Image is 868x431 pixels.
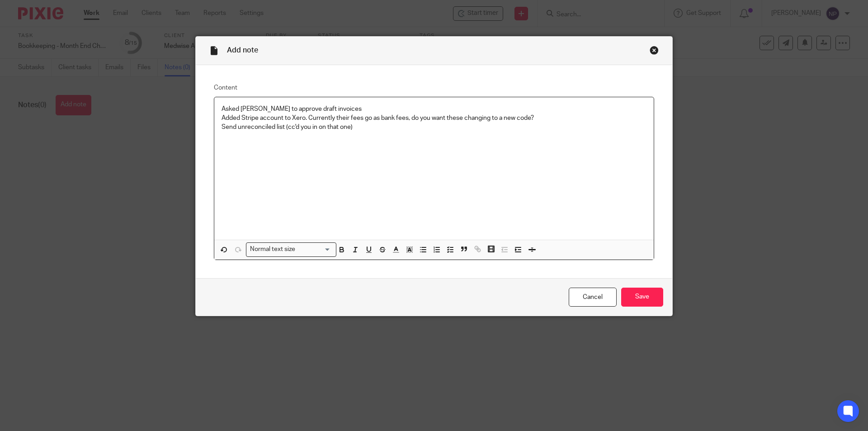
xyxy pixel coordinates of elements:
div: Search for option [246,242,336,256]
input: Save [621,288,663,307]
span: Add note [227,47,258,54]
div: Close this dialog window [650,46,659,55]
a: Cancel [569,288,617,307]
p: Asked [PERSON_NAME] to approve draft invoices [222,104,646,114]
p: Added Stripe account to Xero. Currently their fees go as bank fees, do you want these changing to... [222,114,646,123]
p: Send unreconciled list (cc'd you in on that one) [222,123,646,132]
label: Content [214,83,654,92]
input: Search for option [298,245,331,254]
span: Normal text size [248,245,297,254]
